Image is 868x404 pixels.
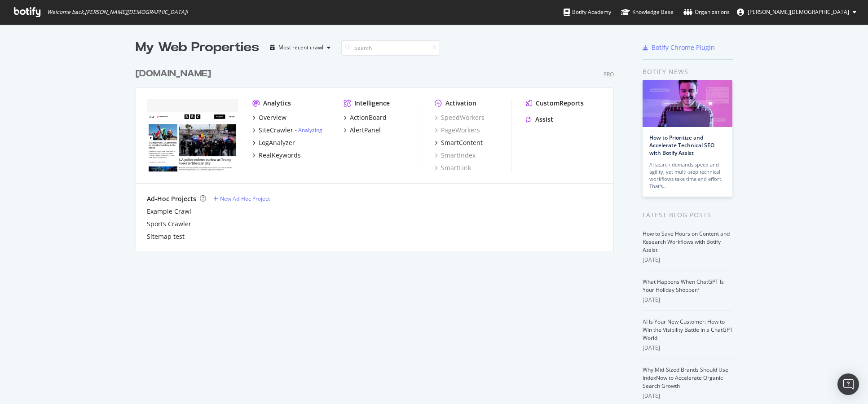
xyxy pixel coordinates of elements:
[643,344,733,352] div: [DATE]
[526,115,553,124] a: Assist
[136,39,259,57] div: My Web Properties
[295,126,322,134] div: -
[278,45,323,50] div: Most recent crawl
[354,99,390,108] div: Intelligence
[643,256,733,264] div: [DATE]
[259,126,293,135] div: SiteCrawler
[252,138,295,147] a: LogAnalyzer
[643,366,728,390] a: Why Mid-Sized Brands Should Use IndexNow to Accelerate Organic Search Growth
[621,8,674,17] div: Knowledge Base
[526,99,584,108] a: CustomReports
[652,43,715,52] div: Botify Chrome Plugin
[643,296,733,304] div: [DATE]
[259,113,286,122] div: Overview
[445,99,476,108] div: Activation
[344,126,381,135] a: AlertPanel
[266,40,334,55] button: Most recent crawl
[147,220,191,228] a: Sports Crawler
[435,151,476,160] a: SmartIndex
[147,232,185,241] a: Sitemap test
[748,8,849,16] span: Mohammed Ahmadi
[683,8,730,17] div: Organizations
[536,99,584,108] div: CustomReports
[344,113,387,122] a: ActionBoard
[837,373,859,395] div: Open Intercom Messenger
[350,126,381,135] div: AlertPanel
[643,230,730,254] a: How to Save Hours on Content and Research Workflows with Botify Assist
[649,134,714,157] a: How to Prioritize and Accelerate Technical SEO with Botify Assist
[604,70,614,78] div: Pro
[136,67,215,80] a: [DOMAIN_NAME]
[643,43,715,52] a: Botify Chrome Plugin
[643,278,724,294] a: What Happens When ChatGPT Is Your Holiday Shopper?
[136,57,621,251] div: grid
[252,126,322,135] a: SiteCrawler- Analyzing
[643,67,733,77] div: Botify news
[435,113,485,122] a: SpeedWorkers
[263,99,291,108] div: Analytics
[147,207,191,216] a: Example Crawl
[47,9,188,16] span: Welcome back, [PERSON_NAME][DEMOGRAPHIC_DATA] !
[350,113,387,122] div: ActionBoard
[535,115,553,124] div: Assist
[252,151,301,160] a: RealKeywords
[643,80,732,127] img: How to Prioritize and Accelerate Technical SEO with Botify Assist
[136,67,211,80] div: [DOMAIN_NAME]
[643,210,733,220] div: Latest Blog Posts
[259,151,301,160] div: RealKeywords
[220,195,270,202] div: New Ad-Hoc Project
[341,40,440,56] input: Search
[564,8,611,17] div: Botify Academy
[252,113,286,122] a: Overview
[730,5,864,19] button: [PERSON_NAME][DEMOGRAPHIC_DATA]
[643,392,733,400] div: [DATE]
[435,163,471,172] a: SmartLink
[259,138,295,147] div: LogAnalyzer
[435,138,483,147] a: SmartContent
[147,194,196,203] div: Ad-Hoc Projects
[147,99,238,171] img: www.bbc.co.uk
[298,126,322,134] a: Analyzing
[441,138,483,147] div: SmartContent
[213,195,270,202] a: New Ad-Hoc Project
[643,318,733,342] a: AI Is Your New Customer: How to Win the Visibility Battle in a ChatGPT World
[435,126,480,135] a: PageWorkers
[649,161,726,190] div: AI search demands speed and agility, yet multi-step technical workflows take time and effort. Tha...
